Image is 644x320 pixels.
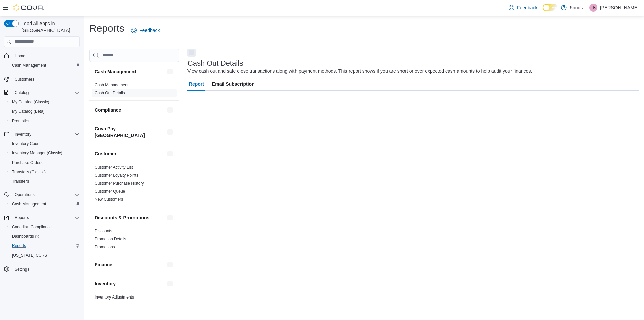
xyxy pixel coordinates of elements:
[12,130,34,138] button: Inventory
[95,237,126,241] a: Promotion Details
[95,245,115,249] a: Promotions
[12,118,33,124] span: Promotions
[95,125,165,139] button: Cova Pay [GEOGRAPHIC_DATA]
[543,4,558,11] input: Dark Mode
[9,140,43,148] a: Inventory Count
[517,4,537,11] span: Feedback
[12,52,80,60] span: Home
[12,253,47,258] span: [US_STATE] CCRS
[1,130,83,139] button: Inventory
[12,75,37,83] a: Customers
[9,149,65,157] a: Inventory Manager (Classic)
[9,107,47,116] a: My Catalog (Beta)
[212,77,255,91] span: Email Subscription
[506,1,540,14] a: Feedback
[95,214,149,221] h3: Discounts & Promotions
[7,199,83,209] button: Cash Management
[9,98,52,106] a: My Catalog (Classic)
[95,68,165,75] button: Cash Management
[9,177,32,185] a: Transfers
[15,267,29,272] span: Settings
[12,191,80,199] span: Operations
[7,167,83,177] button: Transfers (Classic)
[95,165,133,170] span: Customer Activity List
[9,232,80,240] span: Dashboards
[1,74,83,84] button: Customers
[12,191,37,199] button: Operations
[13,4,44,11] img: Cova
[7,107,83,116] button: My Catalog (Beta)
[9,61,80,70] span: Cash Management
[1,51,83,61] button: Home
[89,163,179,208] div: Customer
[591,4,596,12] span: TK
[4,48,80,291] nav: Complex example
[9,223,80,231] span: Canadian Compliance
[12,75,80,83] span: Customers
[139,27,160,34] span: Feedback
[89,21,124,35] h1: Reports
[12,89,31,97] button: Catalog
[15,90,29,95] span: Catalog
[7,241,83,250] button: Reports
[570,4,583,12] p: 5buds
[166,128,174,136] button: Cova Pay [GEOGRAPHIC_DATA]
[89,81,179,100] div: Cash Management
[12,179,29,184] span: Transfers
[166,67,174,76] button: Cash Management
[187,67,532,75] div: View cash out and safe close transactions along with payment methods. This report shows if you ar...
[12,201,46,207] span: Cash Management
[12,141,41,146] span: Inventory Count
[89,227,179,255] div: Discounts & Promotions
[15,215,29,220] span: Reports
[95,150,165,157] button: Customer
[12,265,32,273] a: Settings
[1,88,83,97] button: Catalog
[9,117,80,125] span: Promotions
[95,228,112,234] span: Discounts
[189,77,204,91] span: Report
[95,244,115,250] span: Promotions
[95,189,125,194] a: Customer Queue
[12,52,28,60] a: Home
[9,158,45,167] a: Purchase Orders
[9,149,80,157] span: Inventory Manager (Classic)
[12,265,80,273] span: Settings
[166,280,174,288] button: Inventory
[95,280,165,287] button: Inventory
[95,173,138,178] a: Customer Loyalty Points
[95,165,133,170] a: Customer Activity List
[12,109,45,114] span: My Catalog (Beta)
[95,107,121,113] h3: Compliance
[95,261,165,268] button: Finance
[9,223,54,231] a: Canadian Compliance
[9,251,50,259] a: [US_STATE] CCRS
[589,4,597,12] div: Toni Kytwayhat
[7,148,83,158] button: Inventory Manager (Classic)
[12,99,49,105] span: My Catalog (Classic)
[9,242,29,250] a: Reports
[9,158,80,167] span: Purchase Orders
[7,177,83,186] button: Transfers
[9,168,48,176] a: Transfers (Classic)
[95,107,165,113] button: Compliance
[187,59,243,67] h3: Cash Out Details
[585,4,587,12] p: |
[12,89,80,97] span: Catalog
[1,213,83,222] button: Reports
[95,261,112,268] h3: Finance
[12,63,46,68] span: Cash Management
[12,150,62,156] span: Inventory Manager (Classic)
[95,229,112,233] a: Discounts
[9,242,80,250] span: Reports
[9,232,42,240] a: Dashboards
[95,150,116,157] h3: Customer
[9,168,80,176] span: Transfers (Classic)
[95,90,125,96] span: Cash Out Details
[166,150,174,158] button: Customer
[95,181,144,186] a: Customer Purchase History
[95,82,128,88] span: Cash Management
[9,140,80,148] span: Inventory Count
[9,98,80,106] span: My Catalog (Classic)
